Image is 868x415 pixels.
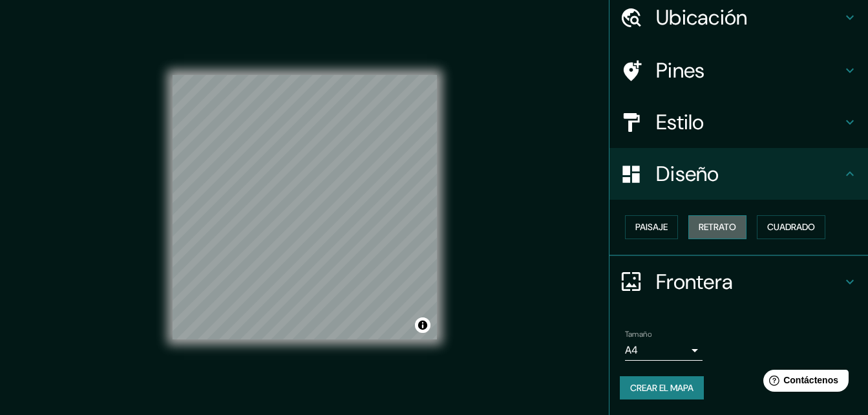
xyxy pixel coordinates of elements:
[415,317,430,333] button: Alternar atribución
[635,219,668,235] font: Paisaje
[753,365,854,401] iframe: Help widget launcher
[656,269,842,295] h4: Frontera
[656,5,842,30] h4: Ubicación
[173,75,437,339] canvas: Mapa
[656,161,842,187] h4: Diseño
[757,215,825,239] button: Cuadrado
[625,328,651,339] label: Tamaño
[625,340,703,361] div: A4
[609,45,868,96] div: Pines
[630,380,693,396] font: Crear el mapa
[699,219,736,235] font: Retrato
[609,256,868,308] div: Frontera
[609,148,868,200] div: Diseño
[656,58,842,83] h4: Pines
[656,109,842,135] h4: Estilo
[609,96,868,148] div: Estilo
[688,215,746,239] button: Retrato
[620,376,704,400] button: Crear el mapa
[767,219,815,235] font: Cuadrado
[625,215,678,239] button: Paisaje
